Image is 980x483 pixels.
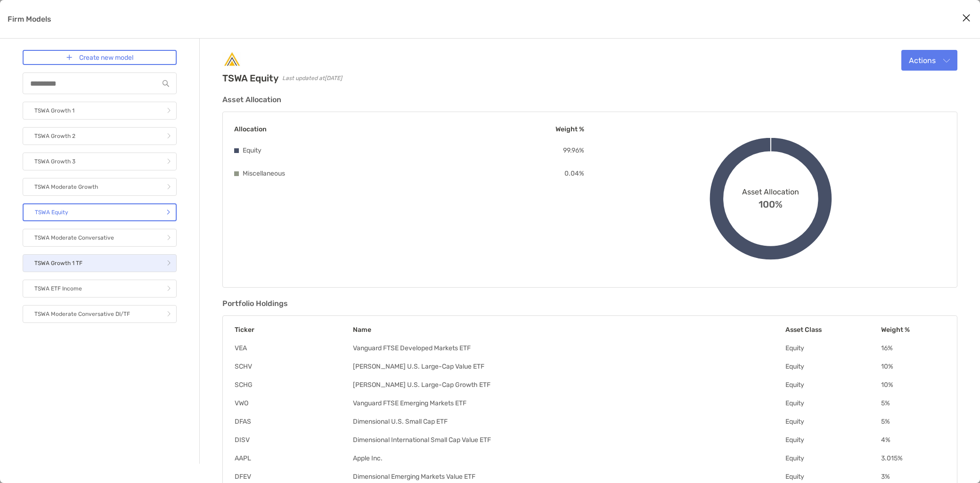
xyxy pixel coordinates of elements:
[222,72,278,84] h2: TSWA Equity
[564,168,584,179] p: 0.04 %
[234,417,352,426] td: DFAS
[234,380,352,389] td: SCHG
[35,207,68,218] p: TSWA Equity
[785,472,880,481] td: Equity
[881,325,946,334] th: Weight %
[352,454,785,463] td: Apple Inc.
[881,417,946,426] td: 5 %
[222,50,241,69] img: Company Logo
[881,435,946,444] td: 4 %
[352,325,785,334] th: Name
[555,123,584,135] p: Weight %
[234,362,352,371] td: SCHV
[352,380,785,389] td: [PERSON_NAME] U.S. Large-Cap Growth ETF
[742,187,799,196] span: Asset Allocation
[23,229,177,247] a: TSWA Moderate Conversative
[222,95,957,104] h3: Asset Allocation
[881,399,946,408] td: 5 %
[234,344,352,353] td: VEA
[959,11,973,25] button: Close modal
[901,50,957,71] button: Actions
[785,362,880,371] td: Equity
[352,417,785,426] td: Dimensional U.S. Small Cap ETF
[34,130,75,142] p: TSWA Growth 2
[785,454,880,463] td: Equity
[352,472,785,481] td: Dimensional Emerging Markets Value ETF
[785,417,880,426] td: Equity
[785,344,880,353] td: Equity
[352,435,785,444] td: Dimensional International Small Cap Value ETF
[23,178,177,196] a: TSWA Moderate Growth
[563,145,584,156] p: 99.96 %
[23,280,177,298] a: TSWA ETF Income
[243,168,285,179] p: Miscellaneous
[34,181,98,193] p: TSWA Moderate Growth
[785,435,880,444] td: Equity
[8,13,51,25] p: Firm Models
[352,362,785,371] td: [PERSON_NAME] U.S. Large-Cap Value ETF
[785,399,880,408] td: Equity
[785,325,880,334] th: Asset Class
[881,380,946,389] td: 10 %
[234,123,267,135] p: Allocation
[881,344,946,353] td: 16 %
[23,102,177,120] a: TSWA Growth 1
[352,344,785,353] td: Vanguard FTSE Developed Markets ETF
[23,127,177,145] a: TSWA Growth 2
[234,454,352,463] td: AAPL
[23,50,177,65] a: Create new model
[234,435,352,444] td: DISV
[34,156,75,168] p: TSWA Growth 3
[234,399,352,408] td: VWO
[881,362,946,371] td: 10 %
[34,308,130,320] p: TSWA Moderate Conversative DI/TF
[243,145,261,156] p: Equity
[759,196,783,210] span: 100%
[163,80,169,87] img: input icon
[234,472,352,481] td: DFEV
[881,454,946,463] td: 3.015 %
[282,75,342,81] span: Last updated at [DATE]
[23,203,177,221] a: TSWA Equity
[34,258,82,269] p: TSWA Growth 1 TF
[881,472,946,481] td: 3 %
[23,153,177,170] a: TSWA Growth 3
[352,399,785,408] td: Vanguard FTSE Emerging Markets ETF
[785,380,880,389] td: Equity
[23,254,177,272] a: TSWA Growth 1 TF
[23,305,177,323] a: TSWA Moderate Conversative DI/TF
[222,299,957,308] h3: Portfolio Holdings
[34,232,114,244] p: TSWA Moderate Conversative
[234,325,352,334] th: Ticker
[34,105,74,117] p: TSWA Growth 1
[34,283,82,295] p: TSWA ETF Income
